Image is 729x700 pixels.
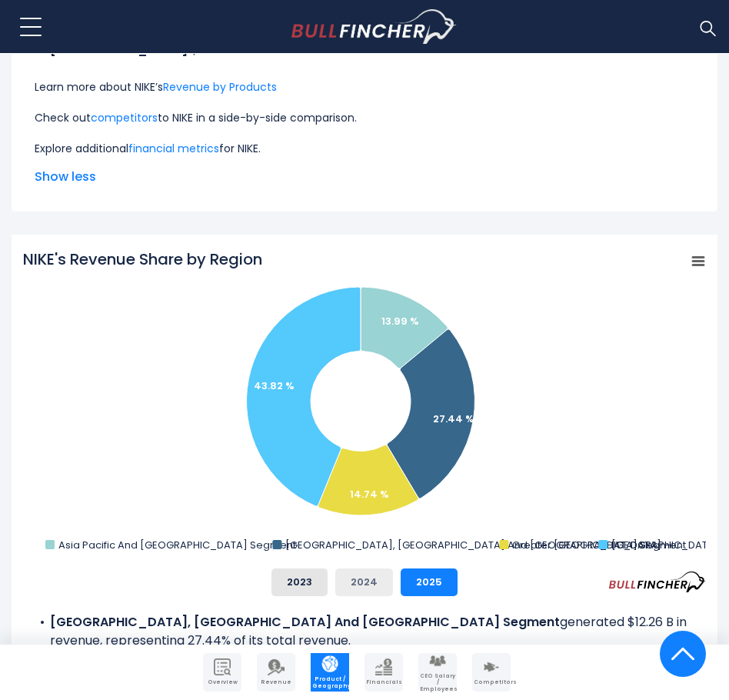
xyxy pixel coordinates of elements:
[205,679,240,685] span: Overview
[23,248,706,556] svg: NIKE's Revenue Share by Region
[381,314,419,328] text: 13.99 %
[35,139,694,158] p: Explore additional for NIKE.
[472,653,511,692] a: Company Competitors
[203,653,241,692] a: Company Overview
[50,613,560,631] b: [GEOGRAPHIC_DATA], [GEOGRAPHIC_DATA] And [GEOGRAPHIC_DATA] Segment
[258,679,294,685] span: Revenue
[291,9,457,45] a: Go to homepage
[163,79,277,95] a: Revenue by Products
[254,378,295,393] text: 43.82 %
[401,568,458,596] button: 2025
[420,673,455,692] span: CEO Salary / Employees
[311,653,349,692] a: Company Product/Geography
[91,110,158,125] a: competitors
[366,679,401,685] span: Financials
[35,613,694,650] li: generated $12.26 B in revenue, representing 27.44% of its total revenue.
[35,168,694,186] span: Show less
[474,679,509,685] span: Competitors
[512,538,661,552] text: Greater [GEOGRAPHIC_DATA]
[128,141,219,156] a: financial metrics
[335,568,393,596] button: 2024
[35,108,694,127] p: Check out to NIKE in a side-by-side comparison.
[312,676,348,689] span: Product / Geography
[611,538,719,552] text: [GEOGRAPHIC_DATA]
[271,568,328,596] button: 2023
[291,9,457,45] img: bullfincher logo
[285,538,686,552] text: [GEOGRAPHIC_DATA], [GEOGRAPHIC_DATA] And [GEOGRAPHIC_DATA] Segment
[350,487,389,502] text: 14.74 %
[58,538,296,552] text: Asia Pacific And [GEOGRAPHIC_DATA] Segment
[433,412,474,426] text: 27.44 %
[35,78,694,96] p: Learn more about NIKE’s
[23,248,262,270] tspan: NIKE's Revenue Share by Region
[364,653,403,692] a: Company Financials
[418,653,457,692] a: Company Employees
[257,653,295,692] a: Company Revenue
